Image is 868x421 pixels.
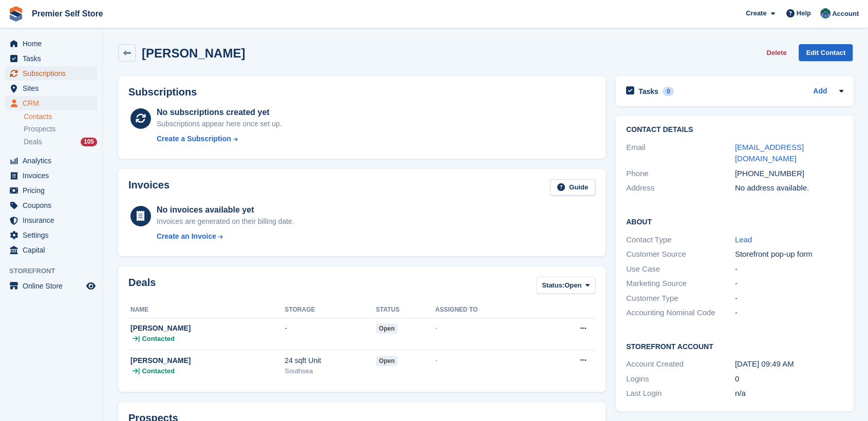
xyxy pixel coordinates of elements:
[832,9,859,19] span: Account
[23,154,84,168] span: Analytics
[23,213,84,227] span: Insurance
[23,96,84,110] span: CRM
[285,302,375,318] th: Storage
[5,81,97,95] a: menu
[24,124,55,134] span: Prospects
[128,277,156,296] h2: Deals
[626,341,843,351] h2: Storefront Account
[735,168,844,180] div: [PHONE_NUMBER]
[735,358,844,370] div: [DATE] 09:49 AM
[5,66,97,81] a: menu
[735,388,844,399] div: n/a
[735,373,844,385] div: 0
[638,87,658,96] h2: Tasks
[813,86,827,98] a: Add
[128,302,285,318] th: Name
[5,36,97,51] a: menu
[138,334,140,344] span: |
[23,51,84,66] span: Tasks
[376,302,436,318] th: Status
[435,323,541,333] div: -
[9,266,102,276] span: Storefront
[536,277,595,294] button: Status: Open
[5,198,97,213] a: menu
[626,216,843,226] h2: About
[735,307,844,319] div: -
[799,44,853,61] a: Edit Contact
[85,280,97,292] a: Preview store
[285,318,375,350] td: -
[797,8,811,18] span: Help
[735,182,844,194] div: No address available.
[157,204,294,216] div: No invoices available yet
[735,235,752,244] a: Lead
[435,355,541,366] div: -
[626,142,735,165] div: Email
[24,112,97,122] a: Contacts
[157,133,231,144] div: Create a Subscription
[626,307,735,319] div: Accounting Nominal Code
[23,36,84,51] span: Home
[626,126,843,134] h2: Contact Details
[157,133,282,144] a: Create a Subscription
[626,388,735,399] div: Last Login
[23,81,84,95] span: Sites
[5,243,97,257] a: menu
[5,228,97,242] a: menu
[81,138,97,146] div: 105
[23,66,84,81] span: Subscriptions
[128,179,169,196] h2: Invoices
[128,86,595,98] h2: Subscriptions
[138,366,140,376] span: |
[735,143,804,163] a: [EMAIL_ADDRESS][DOMAIN_NAME]
[130,323,285,334] div: [PERSON_NAME]
[376,356,398,366] span: open
[5,183,97,198] a: menu
[142,334,175,344] span: Contacted
[157,216,294,227] div: Invoices are generated on their billing date.
[130,355,285,366] div: [PERSON_NAME]
[285,366,375,376] div: Southsea
[376,323,398,334] span: open
[5,213,97,227] a: menu
[564,280,581,291] span: Open
[142,46,245,60] h2: [PERSON_NAME]
[746,8,766,18] span: Create
[550,179,595,196] a: Guide
[5,96,97,110] a: menu
[24,137,97,147] a: Deals 105
[23,168,84,183] span: Invoices
[626,263,735,275] div: Use Case
[542,280,564,291] span: Status:
[5,168,97,183] a: menu
[626,182,735,194] div: Address
[5,279,97,293] a: menu
[735,278,844,290] div: -
[626,293,735,304] div: Customer Type
[820,8,831,18] img: Jo Granger
[735,293,844,304] div: -
[285,355,375,366] div: 24 sqft Unit
[735,263,844,275] div: -
[23,198,84,213] span: Coupons
[23,183,84,198] span: Pricing
[157,231,216,242] div: Create an Invoice
[626,278,735,290] div: Marketing Source
[626,168,735,180] div: Phone
[762,44,790,61] button: Delete
[663,87,674,96] div: 0
[735,248,844,260] div: Storefront pop-up form
[23,243,84,257] span: Capital
[24,137,42,147] span: Deals
[142,366,175,376] span: Contacted
[23,228,84,242] span: Settings
[157,231,294,242] a: Create an Invoice
[435,302,541,318] th: Assigned to
[8,6,24,22] img: stora-icon-8386f47178a22dfd0bd8f6a31ec36ba5ce8667c1dd55bd0f319d3a0aa187defe.svg
[24,124,97,135] a: Prospects
[626,358,735,370] div: Account Created
[157,106,282,119] div: No subscriptions created yet
[626,248,735,260] div: Customer Source
[626,234,735,246] div: Contact Type
[157,119,282,129] div: Subscriptions appear here once set up.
